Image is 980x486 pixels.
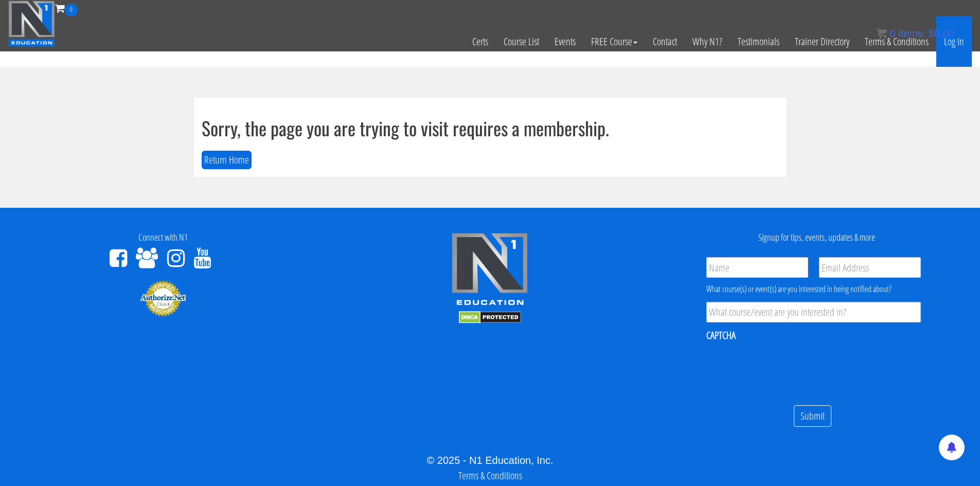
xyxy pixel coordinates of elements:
a: Contact [645,16,685,67]
iframe: reCAPTCHA [706,349,863,389]
a: Terms & Conditions [857,16,936,67]
img: icon11.png [877,28,887,39]
img: n1-edu-logo [451,232,528,309]
input: Name [706,257,808,278]
h4: Signup for tips, events, updates & more [661,232,972,243]
button: Return Home [202,151,252,170]
span: items: [898,28,925,39]
input: Email Address [819,257,921,278]
a: 0 items: $0.00 [877,28,954,39]
a: Terms & Conditions [458,469,522,482]
div: © 2025 - N1 Education, Inc. [8,453,972,468]
a: Events [547,16,583,67]
bdi: 0.00 [929,28,954,39]
span: $ [929,28,934,39]
a: Log In [936,16,972,67]
img: n1-education [8,1,55,47]
a: Testimonials [730,16,787,67]
a: FREE Course [583,16,645,67]
span: 0 [65,4,78,16]
input: What course/event are you interested in? [706,302,921,322]
a: Certs [465,16,496,67]
input: Submit [794,405,831,427]
div: What course(s) or event(s) are you interested in being notified about? [706,283,921,295]
a: 0 [55,1,78,15]
img: DMCA.com Protection Status [459,311,521,323]
label: CAPTCHA [706,329,736,342]
a: Why N1? [685,16,730,67]
a: Course List [496,16,547,67]
img: Authorize.Net Merchant - Click to Verify [140,280,186,317]
span: 0 [889,28,895,39]
h4: Connect with N1 [8,232,319,243]
a: Trainer Directory [787,16,857,67]
h1: Sorry, the page you are trying to visit requires a membership. [202,118,779,138]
